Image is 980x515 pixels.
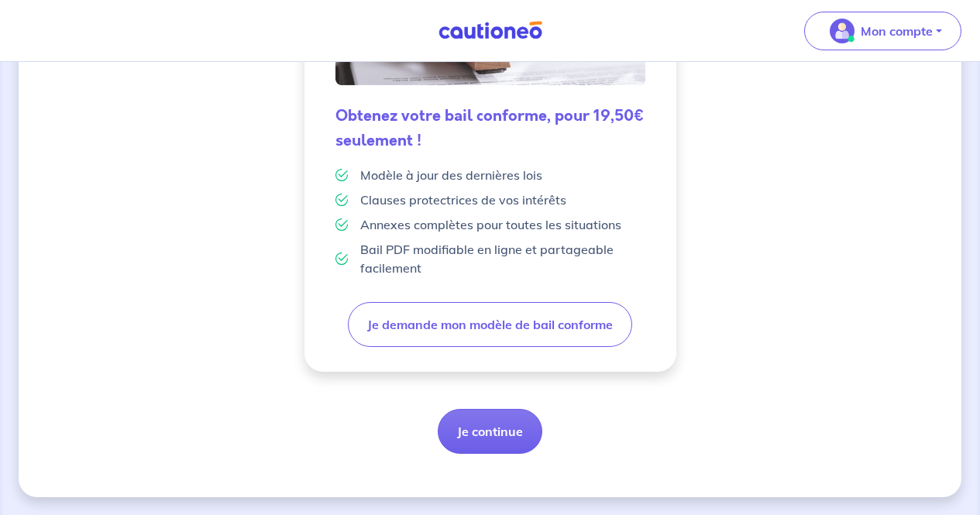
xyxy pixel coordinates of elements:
[360,240,645,277] p: Bail PDF modifiable en ligne et partageable facilement
[830,19,854,43] img: illu_account_valid_menu.svg
[360,215,621,234] p: Annexes complètes pour toutes les situations
[360,166,542,184] p: Modèle à jour des dernières lois
[360,191,566,209] p: Clauses protectrices de vos intérêts
[432,21,548,40] img: Cautioneo
[804,12,961,50] button: illu_account_valid_menu.svgMon compte
[861,22,933,40] p: Mon compte
[438,409,542,454] button: Je continue
[335,104,645,153] h5: Obtenez votre bail conforme, pour 19,50€ seulement !
[348,302,632,347] button: Je demande mon modèle de bail conforme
